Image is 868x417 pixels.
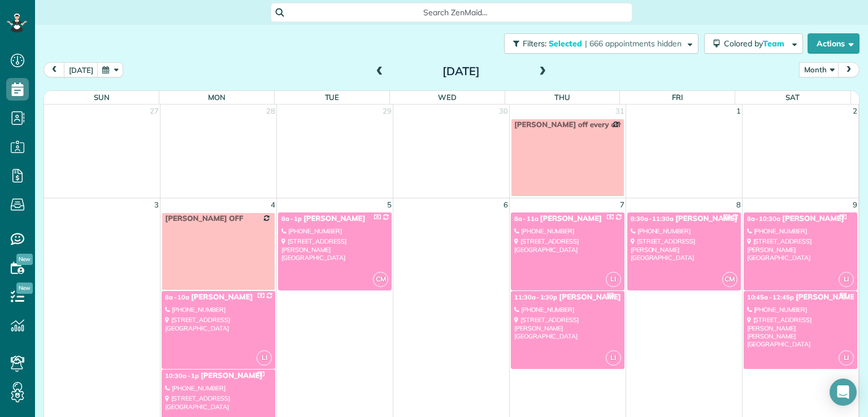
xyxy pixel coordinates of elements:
[498,33,698,54] a: Filters: Selected | 666 appointments hidden
[390,65,532,77] h2: [DATE]
[165,214,243,223] span: [PERSON_NAME] OFF
[270,198,276,211] a: 4
[191,293,253,302] span: [PERSON_NAME]
[165,293,189,301] span: 8a - 10a
[514,316,621,340] div: [STREET_ADDRESS] [PERSON_NAME][GEOGRAPHIC_DATA]
[782,214,844,223] span: [PERSON_NAME]
[747,237,854,262] div: [STREET_ADDRESS][PERSON_NAME] [GEOGRAPHIC_DATA]
[208,93,225,102] span: Mon
[165,394,272,411] div: [STREET_ADDRESS] [GEOGRAPHIC_DATA]
[631,215,674,223] span: 8:30a - 11:30a
[44,62,65,77] button: prev
[799,62,839,77] button: Month
[606,350,621,366] span: LI
[747,215,781,223] span: 8a - 10:30a
[165,316,272,332] div: [STREET_ADDRESS] [GEOGRAPHIC_DATA]
[839,272,854,287] span: LI
[852,198,858,211] a: 9
[373,272,388,287] span: CM
[514,306,621,314] div: [PHONE_NUMBER]
[554,93,570,102] span: Thu
[722,272,737,287] span: CM
[386,198,393,211] a: 5
[785,93,800,102] span: Sat
[606,272,621,287] span: LI
[796,293,857,302] span: [PERSON_NAME]
[498,105,509,118] a: 30
[614,105,626,118] a: 31
[619,198,626,211] a: 7
[514,215,539,223] span: 8a - 11a
[153,198,160,211] a: 3
[808,33,860,54] button: Actions
[281,237,388,262] div: [STREET_ADDRESS][PERSON_NAME] [GEOGRAPHIC_DATA]
[281,227,388,235] div: [PHONE_NUMBER]
[838,62,860,77] button: next
[631,227,737,235] div: [PHONE_NUMBER]
[257,350,272,366] span: LI
[540,214,602,223] span: [PERSON_NAME]
[64,62,98,77] button: [DATE]
[165,372,199,380] span: 10:30a - 1p
[303,214,365,223] span: [PERSON_NAME]
[735,105,742,118] a: 1
[201,371,262,380] span: [PERSON_NAME]
[724,38,788,49] span: Colored by
[672,93,683,102] span: Fri
[514,293,557,301] span: 11:30a - 1:30p
[747,293,794,301] span: 10:45a - 12:45p
[514,237,621,254] div: [STREET_ADDRESS] [GEOGRAPHIC_DATA]
[165,384,272,392] div: [PHONE_NUMBER]
[523,38,546,49] span: Filters:
[735,198,742,211] a: 8
[747,227,854,235] div: [PHONE_NUMBER]
[265,105,276,118] a: 28
[830,379,857,406] div: Open Intercom Messenger
[852,105,858,118] a: 2
[747,316,854,348] div: [STREET_ADDRESS][PERSON_NAME] [PERSON_NAME][GEOGRAPHIC_DATA]
[631,237,737,262] div: [STREET_ADDRESS][PERSON_NAME] [GEOGRAPHIC_DATA]
[502,198,509,211] a: 6
[675,214,737,223] span: [PERSON_NAME]
[514,227,621,235] div: [PHONE_NUMBER]
[281,215,302,223] span: 8a - 1p
[438,93,457,102] span: Wed
[514,120,657,129] span: [PERSON_NAME] off every other [DATE]
[704,33,803,54] button: Colored byTeam
[504,33,698,54] button: Filters: Selected | 666 appointments hidden
[747,306,854,314] div: [PHONE_NUMBER]
[16,254,33,265] span: New
[149,105,160,118] a: 27
[839,350,854,366] span: LI
[559,293,620,302] span: [PERSON_NAME]
[763,38,786,49] span: Team
[549,38,583,49] span: Selected
[381,105,393,118] a: 29
[94,93,110,102] span: Sun
[585,38,682,49] span: | 666 appointments hidden
[325,93,340,102] span: Tue
[165,306,272,314] div: [PHONE_NUMBER]
[16,283,33,294] span: New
